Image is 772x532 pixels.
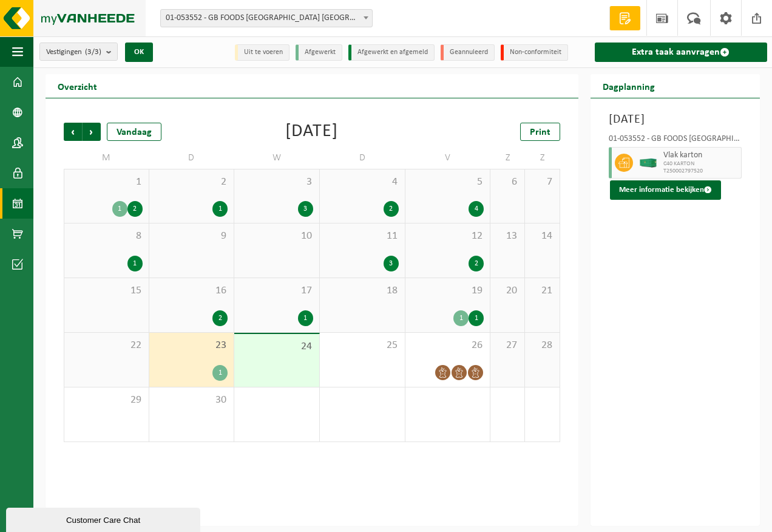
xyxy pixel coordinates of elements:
[107,123,161,141] div: Vandaag
[70,284,143,298] span: 15
[441,44,495,61] li: Geannuleerd
[453,310,469,326] div: 1
[70,230,143,243] span: 8
[212,201,228,217] div: 1
[296,44,342,61] li: Afgewerkt
[531,230,553,243] span: 14
[490,147,525,169] td: Z
[212,365,228,381] div: 1
[155,339,228,352] span: 23
[496,339,518,352] span: 27
[411,284,484,298] span: 19
[326,339,399,352] span: 25
[240,284,313,298] span: 17
[496,176,518,189] span: 6
[469,310,484,326] div: 1
[326,230,399,243] span: 11
[531,339,553,352] span: 28
[6,505,203,532] iframe: chat widget
[326,176,399,189] span: 4
[70,176,143,189] span: 1
[85,48,101,56] count: (3/3)
[663,168,738,175] span: T250002797520
[501,44,568,61] li: Non-conformiteit
[525,147,560,169] td: Z
[411,339,484,352] span: 26
[496,230,518,243] span: 13
[155,176,228,189] span: 2
[520,123,560,141] a: Print
[46,74,109,98] h2: Overzicht
[531,176,553,189] span: 7
[70,394,143,407] span: 29
[663,160,738,168] span: C40 KARTON
[405,147,491,169] td: V
[240,340,313,353] span: 24
[609,135,742,147] div: 01-053552 - GB FOODS [GEOGRAPHIC_DATA] [GEOGRAPHIC_DATA] - PUURS-SINT-AMANDS
[285,123,338,141] div: [DATE]
[531,284,553,298] span: 21
[320,147,405,169] td: D
[155,394,228,407] span: 30
[663,151,738,160] span: Vlak karton
[411,176,484,189] span: 5
[155,230,228,243] span: 9
[240,230,313,243] span: 10
[155,284,228,298] span: 16
[234,147,320,169] td: W
[64,123,82,141] span: Vorige
[496,284,518,298] span: 20
[235,44,289,61] li: Uit te voeren
[46,43,101,61] span: Vestigingen
[240,176,313,189] span: 3
[70,339,143,352] span: 22
[298,310,313,326] div: 1
[530,128,550,137] span: Print
[595,43,767,62] a: Extra taak aanvragen
[127,256,143,271] div: 1
[83,123,101,141] span: Volgende
[469,201,484,217] div: 4
[64,147,149,169] td: M
[298,201,313,217] div: 3
[160,9,373,27] span: 01-053552 - GB FOODS BELGIUM NV - PUURS-SINT-AMANDS
[112,201,127,217] div: 1
[469,256,484,271] div: 2
[212,310,228,326] div: 2
[384,256,399,271] div: 3
[161,10,372,27] span: 01-053552 - GB FOODS BELGIUM NV - PUURS-SINT-AMANDS
[384,201,399,217] div: 2
[127,201,143,217] div: 2
[591,74,667,98] h2: Dagplanning
[348,44,435,61] li: Afgewerkt en afgemeld
[609,111,742,129] h3: [DATE]
[610,180,721,200] button: Meer informatie bekijken
[149,147,235,169] td: D
[411,230,484,243] span: 12
[639,159,657,168] img: HK-XC-40-GN-00
[125,43,153,62] button: OK
[326,284,399,298] span: 18
[39,43,118,61] button: Vestigingen(3/3)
